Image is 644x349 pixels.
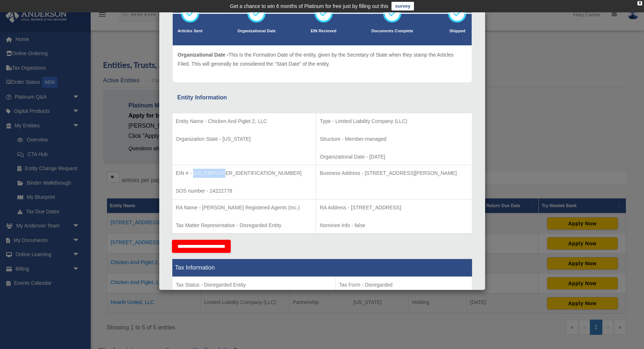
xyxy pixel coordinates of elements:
p: Type - Limited Liability Company (LLC) [320,117,468,126]
p: Organizational Date - [DATE] [320,152,468,161]
p: Structure - Member-managed [320,135,468,144]
p: SOS number - 24222778 [176,186,312,196]
p: Organizational Date [238,28,276,35]
p: RA Name - [PERSON_NAME] Registered Agents (Inc.) [176,203,312,212]
p: Business Address - [STREET_ADDRESS][PERSON_NAME] [320,169,468,178]
th: Tax Information [172,259,472,277]
p: Tax Status - Disregarded Entity [176,280,332,290]
div: close [637,1,642,5]
p: Tax Matter Representative - Disregarded Entity [176,221,312,230]
div: Get a chance to win 6 months of Platinum for free just by filling out this [230,2,389,11]
p: Entity Name - Chicken And Piglet 2, LLC [176,117,312,126]
p: RA Address - [STREET_ADDRESS] [320,203,468,212]
span: Organizational Date - [178,52,229,58]
a: survey [391,2,414,11]
p: Documents Complete [372,28,413,35]
p: Tax Form - Disregarded [339,280,468,290]
p: EIN Recieved [311,28,336,35]
p: EIN # - [US_EMPLOYER_IDENTIFICATION_NUMBER] [176,169,312,178]
div: Entity Information [177,93,467,103]
p: This is the Formation Date of the entity, given by the Secretary of State when they stamp the Art... [178,50,467,68]
p: Organization State - [US_STATE] [176,135,312,144]
p: Nominee Info - false [320,221,468,230]
p: Articles Sent [178,28,202,35]
td: Tax Period Type - Calendar Year [172,277,335,330]
p: Shipped [448,28,466,35]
